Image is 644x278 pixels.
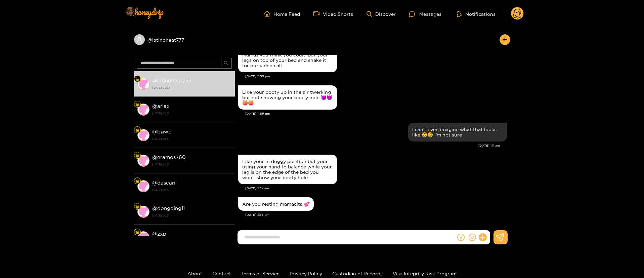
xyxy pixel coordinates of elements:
button: search [221,58,232,69]
img: Fan Level [135,205,139,209]
a: Discover [367,11,396,17]
img: conversation [137,104,149,116]
span: smile [469,234,476,241]
strong: @ dascari [152,180,175,186]
img: Fan Level [135,230,139,234]
div: Aug. 28, 2:33 am [238,197,314,211]
div: Messages [409,10,441,18]
a: Contact [212,271,231,276]
a: Video Shorts [313,11,353,17]
img: conversation [137,129,149,141]
div: Are you resting mamacita 💕 [242,201,310,207]
div: [DATE] 11:59 pm [245,74,507,79]
strong: @ dongding11 [152,205,185,211]
img: conversation [137,155,149,167]
div: Like your in doggy position but your using your hand to balance while your leg is on the edge of ... [242,159,333,180]
img: Fan Level [135,128,139,132]
span: arrow-left [502,37,507,43]
strong: [DATE] 20:51 [152,110,231,116]
div: Aug. 27, 11:59 pm [238,85,337,110]
div: Mamas you think you could put your legs on top of your bed and shake it for our video call [242,52,333,68]
button: dollar [456,232,466,242]
a: About [187,271,202,276]
img: conversation [137,180,149,192]
span: user [136,37,142,43]
div: I can’t even imagine what that looks like 🤣🤣 I’m not sure [412,127,503,137]
span: video-camera [313,11,323,17]
span: search [224,61,229,66]
span: dollar [457,234,465,241]
img: Fan Level [135,77,139,81]
a: Visa Integrity Risk Program [393,271,457,276]
strong: @ zxp [152,231,166,237]
strong: @ bgwc [152,129,171,134]
img: conversation [137,231,149,243]
div: @latinoheat777 [134,34,235,45]
div: [DATE] 11:59 pm [245,111,507,116]
button: Notifications [455,10,498,17]
strong: [DATE] 20:51 [152,136,231,142]
img: conversation [137,206,149,218]
span: home [264,11,273,17]
strong: @ latinoheat777 [152,78,191,83]
a: Privacy Policy [290,271,322,276]
div: [DATE] 2:33 am [245,212,507,217]
a: Custodian of Records [332,271,383,276]
div: Aug. 28, 1:11 am [408,123,507,142]
img: Fan Level [135,154,139,158]
strong: [DATE] 20:51 [152,161,231,167]
div: Like your booty up in the air twerking but not showing your booty hole 😈😈🍑🍑 [242,89,333,106]
img: conversation [137,78,149,90]
div: [DATE] 2:32 am [245,186,507,191]
strong: @ eramos760 [152,154,186,160]
button: arrow-left [500,34,510,45]
div: [DATE] 1:11 am [238,143,500,148]
img: Fan Level [135,179,139,183]
strong: [DATE] 02:33 [152,85,231,91]
div: Aug. 27, 11:59 pm [238,48,337,72]
strong: [DATE] 20:51 [152,212,231,219]
img: Fan Level [135,103,139,107]
strong: [DATE] 20:51 [152,187,231,193]
a: Terms of Service [241,271,280,276]
div: Aug. 28, 2:32 am [238,155,337,184]
strong: @ arlax [152,103,170,109]
a: Home Feed [264,11,300,17]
